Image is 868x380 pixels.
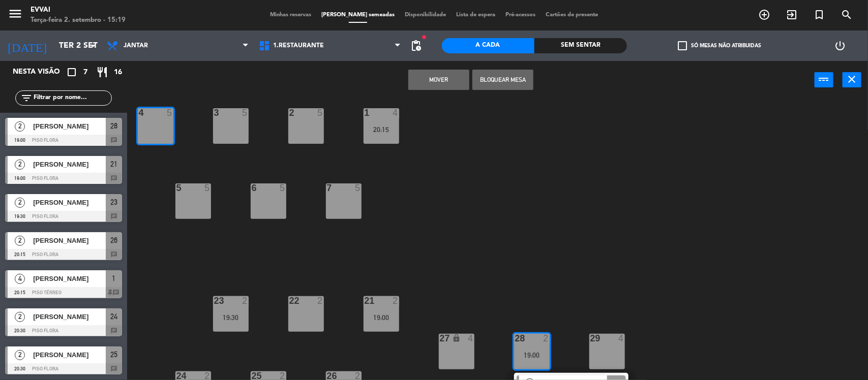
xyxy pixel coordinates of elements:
span: 23 [110,196,117,208]
button: power_input [815,72,833,87]
div: 4 [468,334,474,343]
span: 2 [15,121,25,132]
i: close [846,73,858,85]
i: filter_list [20,92,33,104]
div: 2 [543,334,549,343]
div: 1 [365,108,365,117]
i: lock [452,334,461,342]
div: 2 [242,296,248,305]
div: 20:15 [364,126,399,133]
span: 2 [15,350,25,360]
div: 19:00 [364,314,399,321]
div: Sem sentar [534,38,627,53]
span: 4 [15,274,25,284]
span: Jantar [124,42,148,49]
div: 3 [214,108,215,117]
div: 19:30 [213,314,249,321]
span: Cartões de presente [541,12,603,18]
div: 5 [280,183,286,193]
button: Bloquear Mesa [472,70,533,90]
div: 21 [365,296,365,305]
div: 5 [317,108,323,117]
i: exit_to_app [786,9,798,21]
div: 2 [289,108,290,117]
span: 28 [110,120,117,132]
span: 7 [83,67,87,78]
div: Terça-feira 2. setembro - 15:19 [31,15,126,25]
div: 22 [289,296,290,305]
span: pending_actions [410,40,423,52]
div: 6 [252,183,252,193]
span: [PERSON_NAME] [33,197,106,208]
div: 27 [440,334,440,343]
i: add_circle_outline [758,9,770,21]
div: 5 [355,183,361,193]
i: arrow_drop_down [87,40,99,52]
div: 29 [590,334,591,343]
span: [PERSON_NAME] [33,350,106,360]
span: 2 [15,160,25,170]
span: 26 [110,234,117,246]
span: Pré-acessos [500,12,541,18]
span: 2 [15,198,25,208]
input: Filtrar por nome... [33,92,111,104]
div: 2 [393,296,399,305]
span: 16 [114,67,122,78]
div: 5 [242,108,248,117]
span: Minhas reservas [265,12,316,18]
div: A cada [442,38,534,53]
span: 2 [15,312,25,322]
i: power_input [818,73,830,85]
div: 2 [317,296,323,305]
span: Disponibilidade [400,12,451,18]
span: check_box_outline_blank [678,41,687,50]
div: 4 [618,334,624,343]
span: [PERSON_NAME] [33,311,106,322]
div: Nesta visão [5,66,73,78]
i: power_settings_new [834,40,846,52]
i: menu [8,6,23,21]
i: restaurant [96,66,108,78]
span: [PERSON_NAME] [33,235,106,246]
span: 24 [110,310,117,323]
div: 23 [214,296,215,305]
div: 4 [139,108,139,117]
span: [PERSON_NAME] semeadas [316,12,400,18]
div: 19:00 [514,352,550,359]
span: [PERSON_NAME] [33,273,106,284]
div: 5 [204,183,211,193]
div: 4 [393,108,399,117]
label: Só mesas não atribuidas [678,41,761,50]
button: close [843,72,861,87]
span: 1 [112,272,116,284]
button: MOVER [408,70,469,90]
div: 5 [167,108,173,117]
span: 2 [15,236,25,246]
i: turned_in_not [813,9,825,21]
span: fiber_manual_record [422,34,428,40]
span: [PERSON_NAME] [33,159,106,170]
span: 1.Restaurante [273,42,324,49]
span: 21 [110,158,117,170]
div: 7 [327,183,327,193]
i: crop_square [66,66,78,78]
i: search [841,9,853,21]
span: [PERSON_NAME] [33,121,106,132]
span: 25 [110,349,117,361]
span: Lista de espera [451,12,500,18]
div: 5 [176,183,177,193]
div: Evvai [31,5,126,15]
button: menu [8,6,23,25]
